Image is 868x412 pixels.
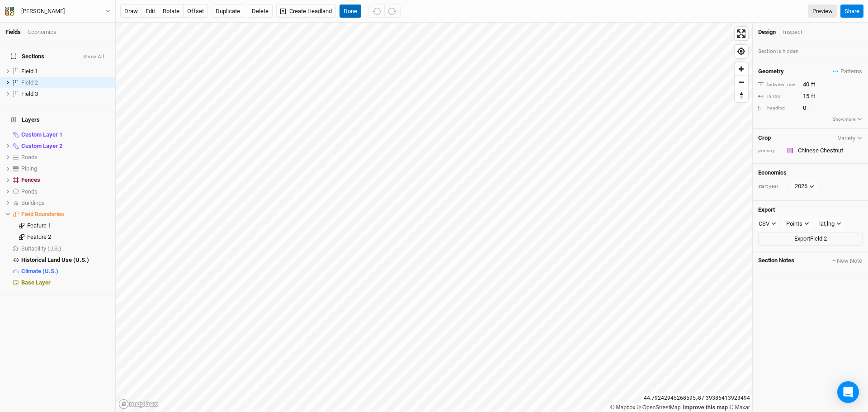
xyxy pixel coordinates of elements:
h4: Layers [5,111,110,129]
div: [PERSON_NAME] [21,7,65,16]
button: ExportField 2 [758,232,863,246]
div: Roads [21,154,110,161]
span: Field 1 [21,68,38,75]
div: Field 3 [21,90,110,98]
div: Fences [21,176,110,184]
div: Field 2 [21,79,110,86]
canvas: Map [116,23,752,412]
h4: Crop [758,134,771,142]
div: Ponds [21,188,110,195]
input: Chinese Chestnut [795,145,863,156]
div: primary [758,147,781,154]
span: Field 3 [21,90,38,97]
button: Show All [83,54,104,60]
button: Duplicate [212,5,244,18]
button: [PERSON_NAME] [5,6,111,16]
span: Roads [21,154,38,161]
button: Delete [248,5,273,18]
button: rotate [159,5,184,18]
button: CSV [755,217,780,231]
span: Feature 2 [27,233,51,240]
span: Buildings [21,199,45,206]
h4: Economics [758,169,863,176]
button: Enter fullscreen [735,27,748,40]
span: Field Boundaries [21,211,64,218]
div: Field Boundaries [21,211,110,218]
div: Inspect [783,28,815,36]
button: Undo (^z) [368,5,385,18]
div: Susan Hartzell [21,7,65,16]
span: Section Notes [758,257,794,265]
span: Field 2 [21,79,38,86]
a: Mapbox logo [118,399,158,409]
div: start year [758,183,790,190]
div: heading [758,105,798,112]
a: OpenStreetMap [637,404,681,411]
span: Ponds [21,188,38,195]
button: Redo (^Z) [384,5,401,18]
span: Piping [21,165,37,172]
button: offset [183,5,208,18]
button: Points [782,217,813,231]
div: Feature 2 [27,233,110,241]
div: Open Intercom Messenger [837,381,859,403]
span: Zoom out [735,76,748,89]
button: Share [840,5,863,18]
button: Variety [837,135,863,142]
span: Custom Layer 2 [21,142,62,149]
div: in row [758,93,798,100]
a: Fields [5,28,21,35]
button: + New Note [832,257,863,265]
button: Done [340,5,361,18]
h4: Export [758,206,863,213]
span: Historical Land Use (U.S.) [21,256,89,263]
h4: Geometry [758,68,784,75]
div: Feature 1 [27,222,110,229]
div: Buildings [21,199,110,207]
a: Preview [808,5,837,18]
div: Custom Layer 2 [21,142,110,150]
div: Economics [28,28,57,36]
div: Field 1 [21,68,110,75]
span: Feature 1 [27,222,51,229]
div: Suitability (U.S.) [21,245,110,252]
div: Custom Layer 1 [21,131,110,138]
div: Design [758,28,776,36]
div: 44.79242945268595 , -87.39386413923494 [642,393,752,403]
a: Maxar [729,404,750,411]
button: Find my location [735,45,748,58]
div: between row [758,81,798,88]
div: Points [786,219,802,228]
button: Create Headland [276,5,336,18]
button: Zoom out [735,76,748,89]
div: lat,lng [819,219,835,228]
button: Patterns [832,66,863,76]
span: Climate (U.S.) [21,268,58,275]
button: Zoom in [735,62,748,76]
button: edit [142,5,159,18]
span: Patterns [833,67,862,76]
div: Base Layer [21,279,110,286]
button: lat,lng [815,217,845,231]
span: Sections [11,53,44,60]
span: Custom Layer 1 [21,131,62,138]
a: Mapbox [610,404,635,411]
span: Base Layer [21,279,51,286]
div: Section is hidden [753,42,868,61]
span: Suitability (U.S.) [21,245,61,252]
div: Historical Land Use (U.S.) [21,256,110,264]
div: Climate (U.S.) [21,268,110,275]
div: CSV [759,219,769,228]
a: Improve this map [683,404,728,411]
div: Piping [21,165,110,172]
button: Reset bearing to north [735,89,748,102]
button: Showmore [832,115,863,123]
button: 2026 [791,180,818,193]
button: draw [120,5,142,18]
span: Fences [21,176,40,183]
